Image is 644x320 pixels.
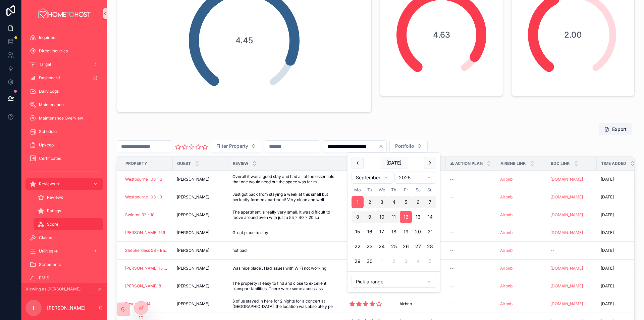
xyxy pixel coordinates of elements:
a: Reviews 🡪 [25,178,103,190]
th: Wednesday [376,186,388,193]
a: [DOMAIN_NAME] [550,194,583,199]
span: Maintenance Overview [39,116,83,121]
span: Schedule [39,129,57,134]
button: Wednesday, 10 September 2025, selected [376,211,388,223]
span: Rosemead 14 [125,301,151,307]
a: Airbnb [500,248,542,253]
a: Claims [25,232,103,244]
button: Sunday, 28 September 2025 [424,240,436,253]
p: [PERSON_NAME] [47,305,86,311]
a: [PERSON_NAME] 159 [125,230,169,235]
span: Great place to stay [232,230,268,235]
a: Overall it was a good stay and had all of the essentials that one would need but the space was far m [232,174,341,185]
a: [PERSON_NAME] [177,301,224,307]
a: [DATE] [601,194,643,200]
a: Maintenance [25,99,103,111]
span: Review [233,161,248,166]
span: Viewing as [PERSON_NAME] [25,286,80,292]
a: [DOMAIN_NAME] [550,283,583,288]
a: [PERSON_NAME] 159 [125,230,165,235]
a: [PERSON_NAME] 8 [125,283,161,289]
span: Claims [39,235,52,240]
a: -- [450,194,492,200]
span: [PERSON_NAME] [177,177,209,182]
button: Today, Thursday, 11 September 2025, selected [388,211,400,223]
a: [DOMAIN_NAME] [550,266,593,271]
a: Maintenance Overview [25,112,103,124]
a: The apartment is really very small. It was difficult to move around even with just a 55 x 40 x 20 su [232,210,341,220]
span: 2.00 [564,30,582,40]
a: [DOMAIN_NAME] [550,283,593,289]
th: Thursday [388,186,400,193]
span: Portfolio [395,143,414,149]
span: -- [550,248,554,253]
button: Saturday, 13 September 2025 [412,211,424,223]
button: Saturday, 4 October 2025 [412,255,424,267]
a: -- [450,248,492,253]
a: Swinton 32 - 10 [125,212,155,218]
button: Tuesday, 2 September 2025, selected [364,196,376,208]
a: Was nice place . Had issues with WiFi not working . [232,266,341,271]
a: [DOMAIN_NAME] [550,177,583,182]
span: -- [450,301,454,307]
button: Wednesday, 24 September 2025 [376,240,388,253]
span: not bad [232,248,247,253]
div: scrollable content [21,27,107,283]
a: Rosemead 14 [125,301,169,307]
span: Reviews [47,195,63,200]
a: Utilities 🡪 [25,245,103,257]
span: PM'S [39,275,49,281]
a: Certificates [25,152,103,165]
a: -- [550,248,593,253]
th: Sunday [424,186,436,193]
a: Airbnb [500,212,513,217]
span: Target [39,62,51,67]
span: Ratings [47,208,61,214]
a: -- [450,230,492,235]
a: Airbnb [500,230,513,235]
a: [PERSON_NAME] [177,283,224,289]
button: Clear [378,144,386,149]
p: [DATE] [601,230,614,235]
a: PM'S [25,272,103,284]
a: [DOMAIN_NAME] [550,194,593,200]
a: -- [450,177,492,182]
a: Airbnb [500,283,513,288]
a: The property is easy to find and close to excellent transport facilities. There were some access iss [232,281,341,291]
a: [PERSON_NAME] 15 - 2 [125,266,169,271]
span: Daily Logs [39,89,59,94]
span: Airbnb [399,301,412,307]
button: Friday, 3 October 2025 [400,255,412,267]
button: Wednesday, 3 September 2025, selected [376,196,388,208]
a: [PERSON_NAME] [177,194,224,200]
a: Airbnb [500,230,542,235]
a: Just got back from staying a week at this small but perfectly formed apartment! Very clean and well [232,192,341,202]
a: -- [450,301,492,307]
button: Monday, 22 September 2025 [352,240,364,253]
a: Dashboard [25,72,103,84]
a: Inquiries [25,32,103,44]
button: Friday, 5 September 2025, selected [400,196,412,208]
a: Westbourne 103 - 6 [125,177,162,182]
button: Friday, 12 September 2025, selected [400,211,412,223]
a: Airbnb [500,194,542,200]
span: BDC Link [551,161,570,166]
a: [PERSON_NAME] [177,248,224,253]
a: [PERSON_NAME] [177,266,224,271]
a: [DOMAIN_NAME] [550,266,583,271]
button: Thursday, 2 October 2025 [388,255,400,267]
a: Shepherdess 5B - Basement [125,248,169,253]
a: Airbnb [500,194,513,199]
span: -- [450,194,454,200]
a: Airbnb [500,177,542,182]
img: App logo [37,8,92,19]
button: Thursday, 25 September 2025 [388,240,400,253]
button: Relative time [352,276,436,288]
a: [DOMAIN_NAME] [550,230,583,235]
span: [PERSON_NAME] [177,212,209,218]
